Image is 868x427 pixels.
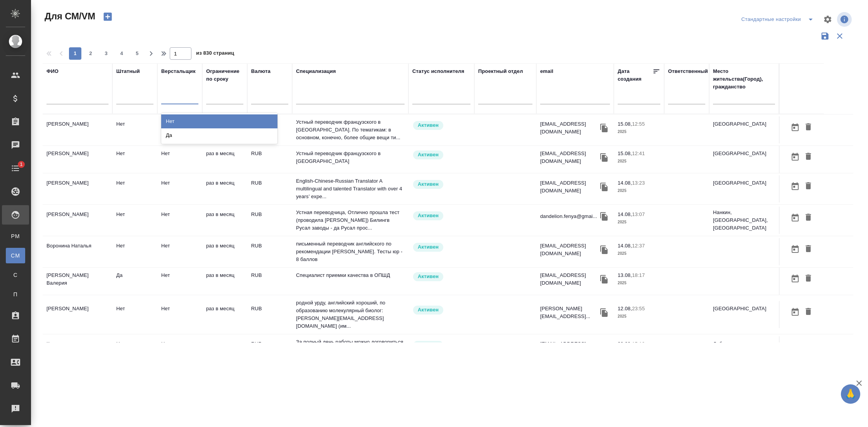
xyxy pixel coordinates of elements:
td: [PERSON_NAME] [43,146,112,173]
button: Скопировать [598,122,610,134]
td: Да [112,268,157,295]
div: Ограничение по сроку [206,67,243,83]
p: 2025 [618,279,660,287]
td: Нет [112,116,157,143]
td: Нет [157,238,202,265]
div: Рядовой исполнитель: назначай с учетом рейтинга [412,211,470,221]
a: С [6,267,25,283]
button: Удалить [802,305,815,319]
a: 1 [2,159,29,178]
p: [EMAIL_ADDRESS][DOMAIN_NAME] [540,242,598,258]
td: Нет [112,336,157,363]
p: Активен [418,341,439,349]
p: родной урду, английский хороший, по образованию молекулярный биолог: [PERSON_NAME][EMAIL_ADDRESS]... [296,299,405,330]
p: Устный переводчик французского в [GEOGRAPHIC_DATA]. По тематикам: в основном, конечно, более общи... [296,118,405,142]
button: Удалить [802,211,815,225]
p: 2025 [618,157,660,165]
button: 2 [84,47,97,60]
button: Открыть календарь загрузки [789,305,802,319]
p: письменный переводчик английского по рекомендации [PERSON_NAME]. Тесты юр - 8 баллов [296,240,405,263]
td: Нанкин, [GEOGRAPHIC_DATA], [GEOGRAPHIC_DATA] [709,205,779,236]
button: Скопировать [598,181,610,193]
div: Рядовой исполнитель: назначай с учетом рейтинга [412,242,470,252]
button: Открыть календарь загрузки [789,150,802,164]
td: Нет [157,301,202,328]
button: Скопировать [598,307,610,318]
p: 13:23 [632,180,645,186]
td: раз в месяц [202,268,247,295]
button: Удалить [802,120,815,135]
span: Для СМ/VM [43,10,95,22]
p: English-Chinese-Russian Translator A multilingual and talented Translator with over 4 years’ expe... [296,177,405,201]
div: Ответственный [668,67,708,75]
div: Дата создания [618,67,653,83]
td: [PERSON_NAME] Валерия [43,268,112,295]
td: RUB [247,238,292,265]
div: Рядовой исполнитель: назначай с учетом рейтинга [412,179,470,190]
div: Рядовой исполнитель: назначай с учетом рейтинга [412,271,470,282]
td: [PERSON_NAME] [43,207,112,234]
button: Удалить [802,340,815,354]
button: Удалить [802,179,815,194]
td: Нет [157,268,202,295]
div: email [540,67,553,75]
button: Открыть календарь загрузки [789,242,802,256]
td: RUB [247,207,292,234]
td: Нет [157,146,202,173]
td: раз в месяц [202,175,247,202]
p: 2025 [618,250,660,258]
p: [PERSON_NAME][EMAIL_ADDRESS]... [540,305,598,320]
p: [EMAIL_ADDRESS][DOMAIN_NAME] [540,271,598,287]
span: CM [10,252,21,259]
td: Дублин, [GEOGRAPHIC_DATA] [709,336,779,363]
p: 08.08, [618,341,632,347]
p: 14.08, [618,180,632,186]
p: Активен [418,273,439,280]
td: раз в месяц [202,207,247,234]
td: [GEOGRAPHIC_DATA] [709,301,779,328]
p: [EMAIL_ADDRESS][DOMAIN_NAME] [540,120,598,136]
button: Сбросить фильтры [832,29,847,43]
p: За полный день работы можно договориться на 500 евро (8 часов) Проживает: недалеко от [GEOGRAPHIC... [296,338,405,361]
td: раз в месяц [202,301,247,328]
td: RUB [247,146,292,173]
p: Устная переводчица, Отлично прошла тест (проводила [PERSON_NAME]) Билингв Русал заводы - да Русал... [296,209,405,232]
td: [PERSON_NAME] [43,175,112,202]
td: Воронина Наталья [43,238,112,265]
td: раз в месяц [202,238,247,265]
a: П [6,287,25,302]
td: раз в месяц [202,336,247,363]
p: Активен [418,180,439,188]
td: Нет [157,207,202,234]
p: [EMAIL_ADDRESS][DOMAIN_NAME] [540,150,598,165]
button: Скопировать [598,211,610,222]
div: Да [161,128,277,142]
p: 13:07 [632,211,645,217]
td: Нет [112,301,157,328]
td: Нет [157,336,202,363]
td: [PERSON_NAME] [43,116,112,143]
button: Удалить [802,271,815,286]
div: Верстальщик [161,67,196,75]
td: [GEOGRAPHIC_DATA] [709,116,779,143]
td: [GEOGRAPHIC_DATA] [709,175,779,202]
div: split button [739,13,818,26]
span: 2 [84,50,97,57]
button: 3 [100,47,112,60]
p: 12:55 [632,121,645,127]
span: Посмотреть информацию [837,12,853,27]
div: Валюта [251,67,270,75]
td: [PERSON_NAME] [43,301,112,328]
div: Рядовой исполнитель: назначай с учетом рейтинга [412,340,470,351]
td: RUB [247,175,292,202]
p: Активен [418,121,439,129]
button: Скопировать [598,244,610,256]
p: 15:19 [632,341,645,347]
button: Удалить [802,150,815,164]
span: 4 [115,50,128,57]
button: Открыть календарь загрузки [789,211,802,225]
p: Специалист приемки качества в ОПШД [296,271,405,279]
p: [EMAIL_ADDRESS][DOMAIN_NAME] [540,179,598,195]
span: 5 [131,50,143,57]
p: 12:37 [632,243,645,249]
